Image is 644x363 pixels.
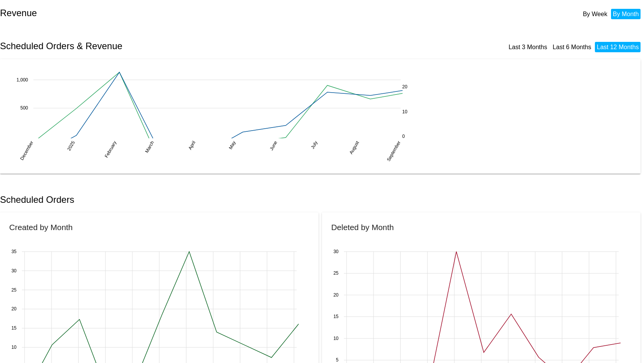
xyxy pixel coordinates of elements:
[12,326,17,331] text: 15
[310,140,319,149] text: July
[386,140,401,162] text: September
[12,268,17,273] text: 30
[187,140,197,151] text: April
[334,336,339,341] text: 10
[12,249,17,254] text: 35
[334,314,339,320] text: 15
[269,140,278,151] text: June
[17,77,28,82] text: 1,000
[12,345,17,350] text: 10
[553,44,591,50] a: Last 6 Months
[611,9,641,19] li: By Month
[336,358,339,363] text: 5
[12,287,17,293] text: 25
[12,307,17,312] text: 20
[402,109,408,114] text: 10
[66,140,76,151] text: 2025
[19,140,35,161] text: December
[402,84,408,90] text: 20
[9,223,73,232] h2: Created by Month
[144,140,155,154] text: March
[331,223,394,232] h2: Deleted by Month
[334,292,339,298] text: 20
[581,9,609,19] li: By Week
[597,44,639,50] a: Last 12 Months
[348,140,360,155] text: August
[509,44,547,50] a: Last 3 Months
[20,105,28,111] text: 500
[334,249,339,254] text: 30
[402,133,405,139] text: 0
[104,140,117,159] text: February
[228,140,236,150] text: May
[334,271,339,276] text: 25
